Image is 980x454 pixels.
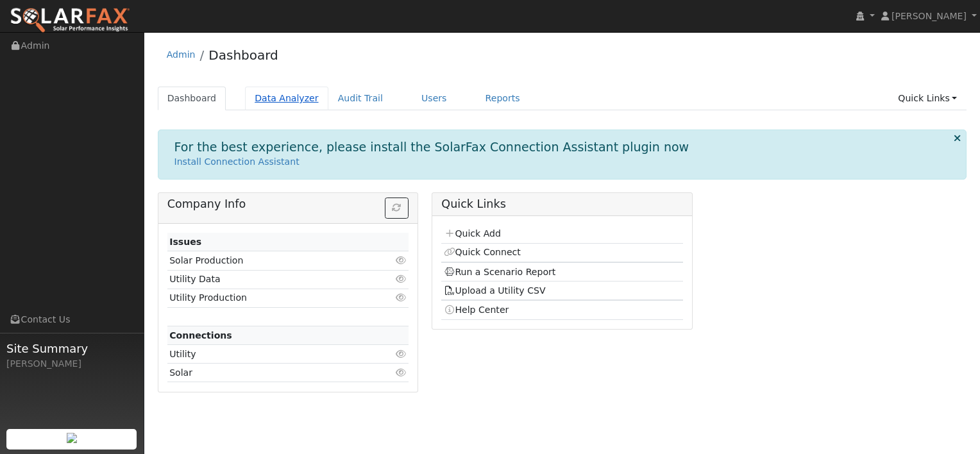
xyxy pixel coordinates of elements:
a: Install Connection Assistant [174,156,300,167]
a: Admin [167,49,196,60]
strong: Issues [169,237,201,247]
td: Utility [167,345,370,364]
td: Solar [167,364,370,382]
span: [PERSON_NAME] [891,11,967,21]
td: Solar Production [167,251,370,270]
i: Click to view [395,274,407,283]
a: Reports [476,87,530,110]
h5: Company Info [167,198,409,211]
i: Click to view [395,368,407,377]
strong: Connections [169,330,232,340]
a: Dashboard [158,87,226,110]
a: Audit Trail [328,87,393,110]
td: Utility Data [167,270,370,289]
img: SolarFax [10,7,130,34]
div: [PERSON_NAME] [6,357,137,371]
i: Click to view [395,256,407,265]
a: Data Analyzer [245,87,328,110]
span: Site Summary [6,340,137,357]
a: Quick Connect [444,247,521,257]
a: Upload a Utility CSV [444,285,546,296]
a: Dashboard [208,47,278,63]
a: Help Center [444,305,509,315]
i: Click to view [395,349,407,358]
h5: Quick Links [441,198,682,211]
td: Utility Production [167,289,370,307]
h1: For the best experience, please install the SolarFax Connection Assistant plugin now [174,140,689,155]
img: retrieve [67,433,77,443]
i: Click to view [395,293,407,302]
a: Quick Links [888,87,967,110]
a: Quick Add [444,228,501,239]
a: Run a Scenario Report [444,267,556,277]
a: Users [412,87,457,110]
